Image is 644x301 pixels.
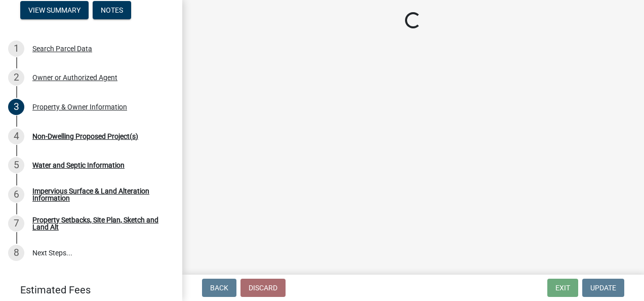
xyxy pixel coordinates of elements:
button: Notes [93,1,131,19]
div: 3 [8,99,24,115]
button: Update [582,279,624,297]
div: 1 [8,41,24,57]
div: 7 [8,215,24,232]
div: 4 [8,128,24,144]
div: Search Parcel Data [32,45,92,52]
button: Exit [547,279,578,297]
div: Property Setbacks, Site Plan, Sketch and Land Alt [32,216,166,231]
div: Water and Septic Information [32,162,125,169]
button: Back [202,279,236,297]
div: Impervious Surface & Land Alteration Information [32,187,166,202]
span: Update [590,284,616,292]
wm-modal-confirm: Summary [20,7,89,15]
span: Back [210,284,228,292]
a: Estimated Fees [8,280,166,300]
button: Discard [240,279,286,297]
div: Property & Owner Information [32,103,127,110]
button: View Summary [20,1,89,19]
div: 2 [8,69,24,86]
div: Non-Dwelling Proposed Project(s) [32,133,138,140]
div: 5 [8,157,24,173]
wm-modal-confirm: Notes [93,7,131,15]
div: 6 [8,186,24,203]
div: 8 [8,245,24,261]
div: Owner or Authorized Agent [32,74,117,81]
